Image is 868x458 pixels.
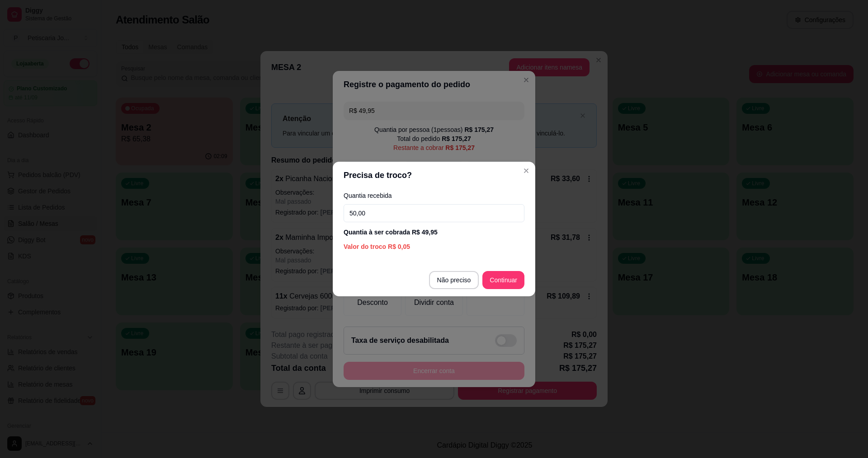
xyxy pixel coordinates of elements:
label: Quantia recebida [344,192,524,199]
button: Não preciso [429,271,479,289]
button: Close [519,164,533,178]
div: Valor do troco R$ 0,05 [344,242,524,251]
div: Quantia à ser cobrada R$ 49,95 [344,228,524,237]
header: Precisa de troco? [333,162,535,189]
button: Continuar [482,271,524,289]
